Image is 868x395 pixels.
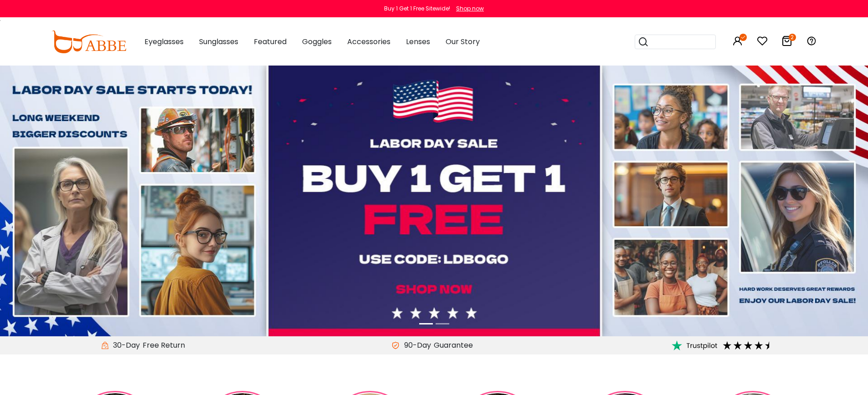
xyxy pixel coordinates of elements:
span: Our Story [446,36,480,47]
span: Accessories [347,36,390,47]
span: Goggles [302,36,332,47]
a: 2 [781,37,792,48]
span: Featured [254,36,287,47]
span: Lenses [406,36,430,47]
a: Shop now [452,5,484,12]
div: Shop now [456,5,484,13]
span: 30-Day [108,340,140,351]
i: 2 [789,34,796,41]
div: Buy 1 Get 1 Free Sitewide! [384,5,450,13]
span: Sunglasses [199,36,238,47]
img: abbeglasses.com [51,30,126,53]
span: 90-Day [400,340,431,351]
div: Guarantee [431,340,476,351]
span: Eyeglasses [144,36,184,47]
div: Free Return [140,340,188,351]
